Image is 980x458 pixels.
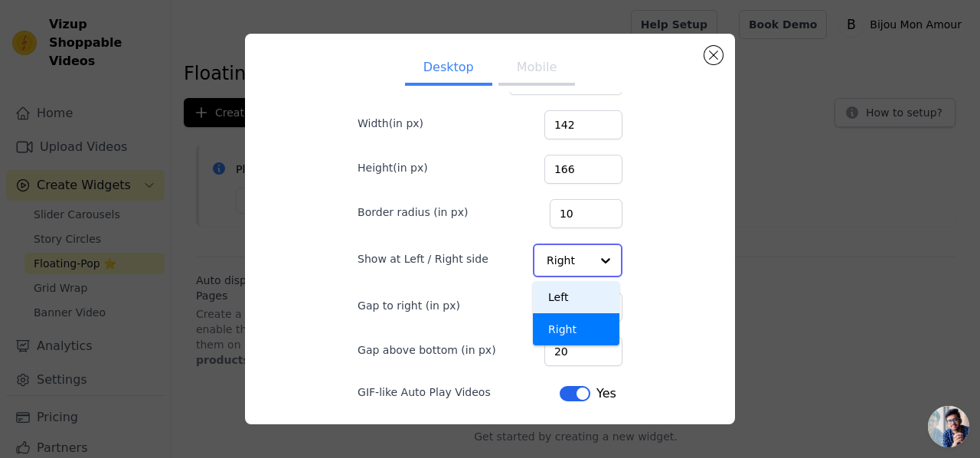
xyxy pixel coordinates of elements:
[533,313,619,345] div: Right
[533,281,619,313] div: Left
[358,204,468,220] label: Border radius (in px)
[358,384,491,400] label: GIF-like Auto Play Videos
[358,342,496,358] label: Gap above bottom (in px)
[358,116,423,131] label: Width(in px)
[405,52,492,86] button: Desktop
[596,384,616,403] span: Yes
[358,251,488,267] label: Show at Left / Right side
[928,406,969,447] a: Ouvrir le chat
[498,52,575,86] button: Mobile
[704,46,723,64] button: Close modal
[358,160,428,175] label: Height(in px)
[358,298,460,313] label: Gap to right (in px)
